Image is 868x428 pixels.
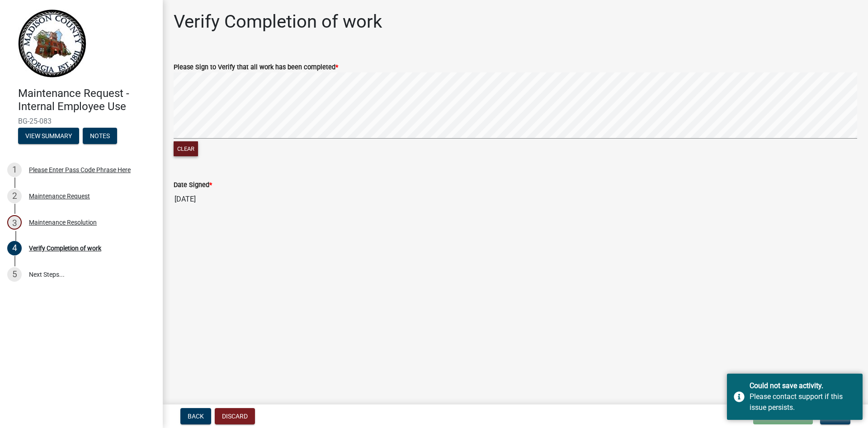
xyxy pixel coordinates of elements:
div: 3 [7,215,22,230]
img: Madison County, Georgia [18,10,86,77]
div: Maintenance Request [29,193,90,199]
div: 5 [7,267,22,282]
h4: Maintenance Request - Internal Employee Use [18,87,156,113]
button: Clear [174,141,198,156]
span: BG-25-083 [18,117,145,125]
label: Please Sign to Verify that all work has been completed [174,64,338,71]
button: Discard [215,408,255,424]
div: Please contact support if this issue persists. [750,391,856,413]
wm-modal-confirm: Summary [18,133,79,140]
button: Back [180,408,211,424]
div: 2 [7,189,22,203]
div: 1 [7,163,22,177]
div: Verify Completion of work [29,245,101,251]
div: Could not save activity. [750,380,856,391]
h1: Verify Completion of work [174,11,382,33]
button: View Summary [18,128,79,144]
label: Date Signed [174,182,212,188]
div: Maintenance Resolution [29,219,97,226]
span: Back [188,413,204,420]
div: 4 [7,241,22,255]
button: Notes [83,128,117,144]
wm-modal-confirm: Notes [83,133,117,140]
div: Please Enter Pass Code Phrase Here [29,167,131,173]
